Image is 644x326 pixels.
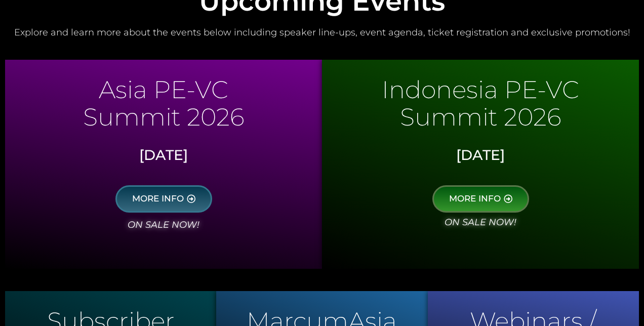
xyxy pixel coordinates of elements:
a: MORE INFO [115,185,212,213]
i: on sale now! [128,219,199,230]
a: MORE INFO [432,185,529,213]
i: on sale now! [445,217,516,228]
span: MORE INFO [449,194,501,203]
p: Summit 2026 [10,107,317,127]
p: Indonesia PE-VC [327,80,634,99]
span: MORE INFO [132,194,184,203]
h2: Explore and learn more about the events below including speaker line-ups, event agenda, ticket re... [5,27,639,38]
p: Asia PE-VC [10,80,317,99]
h3: [DATE] [330,147,631,164]
h3: [DATE] [13,147,314,164]
p: Summit 2026 [327,107,634,127]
